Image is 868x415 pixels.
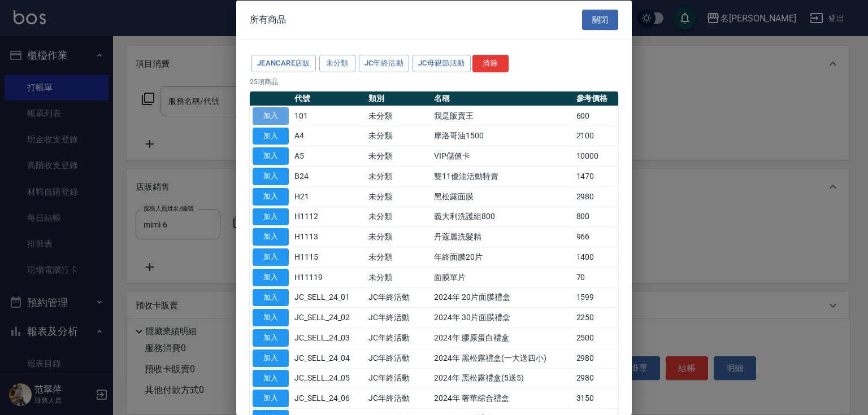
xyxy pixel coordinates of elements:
button: 加入 [253,168,289,185]
button: 加入 [253,390,289,407]
button: 加入 [253,127,289,145]
td: 2024年 20片面膜禮盒 [431,287,573,308]
td: 未分類 [366,106,432,126]
td: 966 [574,226,618,247]
td: 丹蔻麗洗髮精 [431,226,573,247]
td: 年終面膜20片 [431,247,573,267]
td: JC年終活動 [366,307,432,327]
button: 加入 [253,309,289,326]
td: 2024年 奢華綜合禮盒 [431,388,573,408]
td: 2024年 30片面膜禮盒 [431,307,573,327]
th: 名稱 [431,91,573,106]
td: JC年終活動 [366,368,432,388]
td: 1599 [574,287,618,308]
td: H1112 [292,207,366,227]
td: 70 [574,267,618,287]
td: A4 [292,126,366,146]
td: H21 [292,186,366,207]
button: 未分類 [319,55,355,72]
button: JC年終活動 [359,55,409,72]
button: 加入 [253,107,289,124]
button: 加入 [253,208,289,225]
button: 關閉 [582,9,618,30]
th: 類別 [366,91,432,106]
th: 代號 [292,91,366,106]
td: JC_SELL_24_04 [292,348,366,368]
td: JC_SELL_24_03 [292,327,366,348]
td: 1400 [574,247,618,267]
td: 未分類 [366,247,432,267]
button: 加入 [253,147,289,165]
td: 2980 [574,186,618,207]
td: B24 [292,166,366,186]
td: 我是販賣王 [431,106,573,126]
td: 黑松露面膜 [431,186,573,207]
td: JC_SELL_24_01 [292,287,366,308]
button: 加入 [253,228,289,246]
td: JC年終活動 [366,287,432,308]
td: 未分類 [366,226,432,247]
td: 2500 [574,327,618,348]
td: 2024年 膠原蛋白禮盒 [431,327,573,348]
td: 雙11優油活動特賣 [431,166,573,186]
td: JC_SELL_24_05 [292,368,366,388]
td: 未分類 [366,267,432,287]
td: H11119 [292,267,366,287]
button: 加入 [253,268,289,286]
td: 未分類 [366,166,432,186]
td: JC年終活動 [366,327,432,348]
td: 義大利洗護組800 [431,207,573,227]
td: 面膜單片 [431,267,573,287]
td: 摩洛哥油1500 [431,126,573,146]
td: 2250 [574,307,618,327]
button: 加入 [253,369,289,387]
td: H1115 [292,247,366,267]
button: 加入 [253,289,289,306]
td: 2024年 黑松露禮盒(5送5) [431,368,573,388]
td: 2024年 黑松露禮盒(一大送四小) [431,348,573,368]
td: 未分類 [366,207,432,227]
td: 2980 [574,368,618,388]
td: H1113 [292,226,366,247]
td: JC年終活動 [366,348,432,368]
td: 101 [292,106,366,126]
th: 參考價格 [574,91,618,106]
td: 未分類 [366,186,432,207]
button: 加入 [253,329,289,347]
td: 600 [574,106,618,126]
td: 10000 [574,146,618,166]
td: 2980 [574,348,618,368]
td: JC年終活動 [366,388,432,408]
button: 清除 [472,55,509,72]
td: JC_SELL_24_02 [292,307,366,327]
button: 加入 [253,349,289,366]
td: 800 [574,207,618,227]
td: 3150 [574,388,618,408]
td: 2100 [574,126,618,146]
button: 加入 [253,187,289,205]
p: 25 項商品 [250,76,618,86]
button: JeanCare店販 [251,55,316,72]
td: JC_SELL_24_06 [292,388,366,408]
span: 所有商品 [250,14,286,25]
td: VIP儲值卡 [431,146,573,166]
button: JC母親節活動 [413,55,471,72]
td: 1470 [574,166,618,186]
td: 未分類 [366,146,432,166]
button: 加入 [253,248,289,266]
td: 未分類 [366,126,432,146]
td: A5 [292,146,366,166]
